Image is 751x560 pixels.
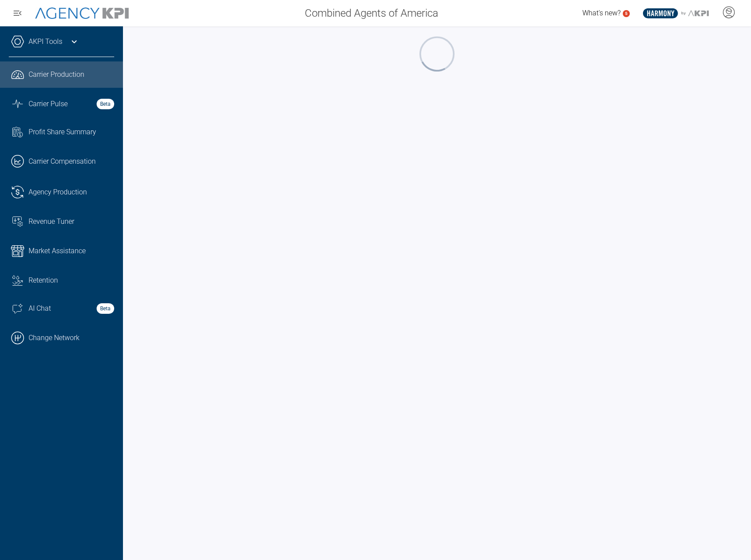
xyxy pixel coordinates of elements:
[29,303,51,314] span: AI Chat
[582,9,621,17] span: What's new?
[29,36,62,47] a: AKPI Tools
[29,127,96,137] span: Profit Share Summary
[29,246,86,256] span: Market Assistance
[97,99,114,109] strong: Beta
[418,35,456,73] div: oval-loading
[625,11,628,16] text: 5
[97,303,114,314] strong: Beta
[29,99,68,109] span: Carrier Pulse
[29,156,96,167] span: Carrier Compensation
[305,5,438,21] span: Combined Agents of America
[29,69,84,80] span: Carrier Production
[623,10,630,17] a: 5
[35,7,129,19] img: AgencyKPI
[29,275,114,286] div: Retention
[29,187,87,197] span: Agency Production
[29,216,74,227] span: Revenue Tuner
